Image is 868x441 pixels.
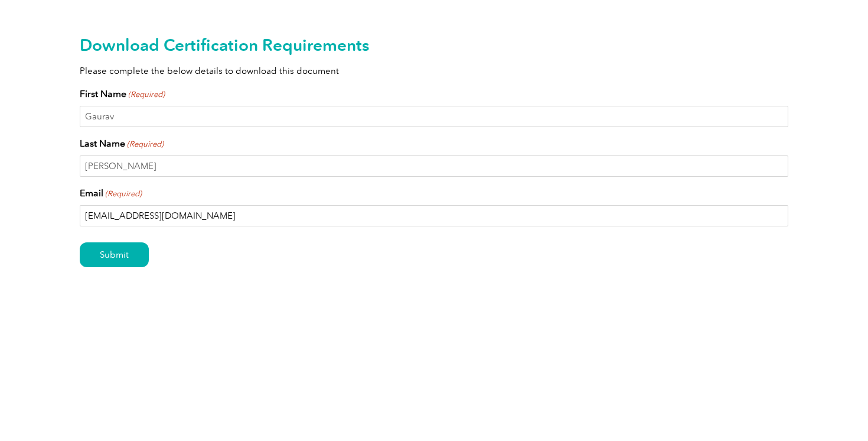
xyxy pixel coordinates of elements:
[105,188,142,200] span: (Required)
[128,89,165,100] span: (Required)
[80,137,164,151] label: Last Name
[80,35,788,54] h2: Download Certification Requirements
[80,242,149,267] input: Submit
[80,186,142,200] label: Email
[80,64,788,77] p: Please complete the below details to download this document
[126,138,164,150] span: (Required)
[80,87,165,101] label: First Name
